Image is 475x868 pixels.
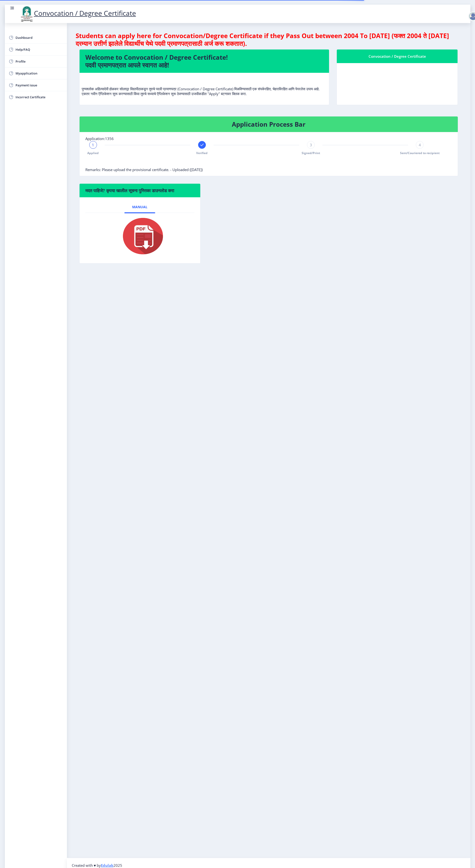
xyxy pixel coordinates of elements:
[16,47,63,52] span: Help/FAQ
[76,32,462,47] h4: Students can apply here for Convocation/Degree Certificate if they Pass Out between 2004 To [DATE...
[19,8,136,18] a: Convocation / Degree Certificate
[196,151,208,155] span: Verified
[85,53,323,69] h4: Welcome to Convocation / Degree Certificate! पदवी प्रमाणपत्रात आपले स्वागत आहे!
[85,188,195,193] h6: मदत पाहिजे? कृपया खालील सूचना पुस्तिका डाउनलोड करा
[116,217,164,256] img: pdf.png
[72,863,122,868] span: Created with ♥ by 2025
[5,79,67,91] a: Payment issue
[85,167,203,172] span: Remarks: Please upload the provisional certificate. - Uploaded ([DATE])
[5,56,67,67] a: Profile
[5,91,67,103] a: Incorrect Certificate
[82,77,327,96] p: पुण्यश्लोक अहिल्यादेवी होळकर सोलापूर विद्यापीठाकडून तुमचे पदवी प्रमाणपत्र (Convocation / Degree C...
[16,94,63,100] span: Incorrect Certificate
[132,205,147,209] span: Manual
[16,35,63,41] span: Dashboard
[419,142,421,147] span: 4
[16,70,63,76] span: Myapplication
[343,53,452,59] div: Convocation / Degree Certificate
[400,151,440,155] span: Sent/Couriered to recipient
[85,136,114,141] span: Application:1356
[92,142,94,147] span: 1
[87,151,99,155] span: Applied
[124,201,155,213] a: Manual
[5,67,67,79] a: Myapplication
[302,151,320,155] span: Signed/Print
[5,32,67,43] a: Dashboard
[85,120,452,128] h4: Application Process Bar
[5,44,67,55] a: Help/FAQ
[16,58,63,64] span: Profile
[310,142,312,147] span: 3
[101,863,113,868] a: Edulab
[16,82,63,88] span: Payment issue
[19,6,34,22] img: logo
